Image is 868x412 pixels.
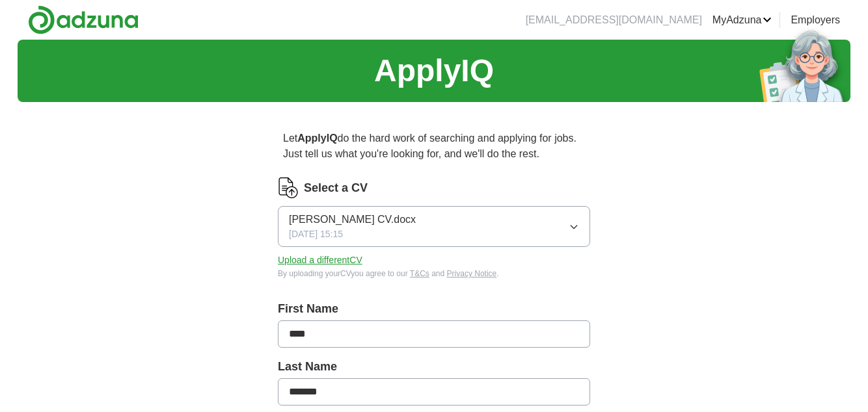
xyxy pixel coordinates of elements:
a: T&Cs [410,269,429,278]
p: Let do the hard work of searching and applying for jobs. Just tell us what you're looking for, an... [278,125,590,167]
button: Upload a differentCV [278,253,362,267]
a: Employers [791,12,840,28]
label: Select a CV [304,179,368,197]
img: Adzuna logo [28,5,139,34]
span: [DATE] 15:15 [289,227,343,241]
label: First Name [278,300,590,318]
a: MyAdzuna [712,12,772,28]
div: By uploading your CV you agree to our and . [278,268,590,279]
strong: ApplyIQ [297,133,337,144]
h1: ApplyIQ [374,47,494,94]
button: [PERSON_NAME] CV.docx[DATE] 15:15 [278,206,590,247]
a: Privacy Notice [447,269,497,278]
span: [PERSON_NAME] CV.docx [289,212,416,227]
li: [EMAIL_ADDRESS][DOMAIN_NAME] [526,12,702,28]
img: CV Icon [278,177,299,198]
label: Last Name [278,358,590,376]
